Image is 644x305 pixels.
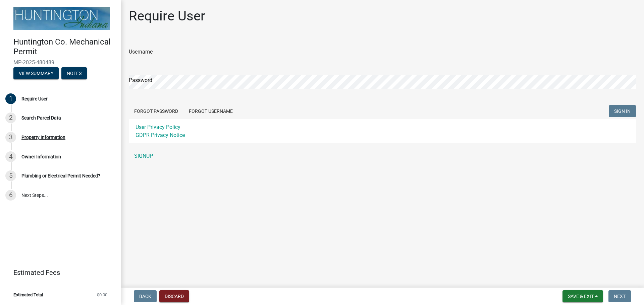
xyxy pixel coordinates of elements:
[13,71,59,76] wm-modal-confirm: Summary
[568,294,594,299] span: Save & Exit
[5,190,16,201] div: 6
[21,173,100,178] div: Plumbing or Electrical Permit Needed?
[13,293,43,297] span: Estimated Total
[609,105,636,117] button: SIGN IN
[5,151,16,162] div: 4
[614,108,631,114] span: SIGN IN
[5,266,110,279] a: Estimated Fees
[139,294,151,299] span: Back
[61,71,87,76] wm-modal-confirm: Notes
[21,116,61,120] div: Search Parcel Data
[5,112,16,123] div: 2
[13,59,107,66] span: MP-2025-480489
[21,96,48,101] div: Require User
[136,124,180,130] a: User Privacy Policy
[129,105,183,117] button: Forgot Password
[13,7,110,30] img: Huntington County, Indiana
[562,290,603,302] button: Save & Exit
[97,293,107,297] span: $0.00
[13,67,59,79] button: View Summary
[134,290,157,302] button: Back
[183,105,238,117] button: Forgot Username
[13,37,115,57] h4: Huntington Co. Mechanical Permit
[614,294,626,299] span: Next
[21,135,65,140] div: Property Information
[159,290,189,302] button: Discard
[5,93,16,104] div: 1
[136,132,185,138] a: GDPR Privacy Notice
[608,290,631,302] button: Next
[21,154,61,159] div: Owner Information
[129,149,636,163] a: SIGNUP
[61,67,87,79] button: Notes
[5,170,16,181] div: 5
[5,132,16,143] div: 3
[129,8,205,24] h1: Require User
